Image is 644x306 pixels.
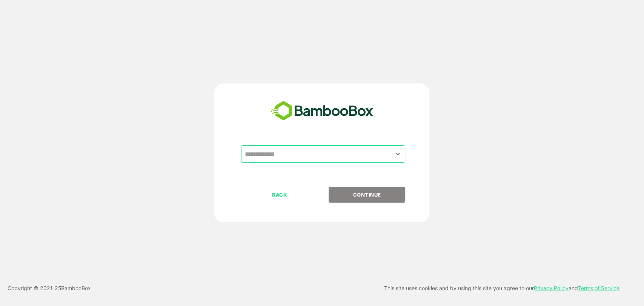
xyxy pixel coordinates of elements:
[267,98,377,123] img: bamboobox
[8,284,91,293] p: Copyright © 2021- 25 BambooBox
[578,285,619,291] a: Terms of Service
[384,284,619,293] p: This site uses cookies and by using this site you agree to our and
[392,149,403,159] button: Open
[329,191,405,199] p: CONTINUE
[242,191,317,199] p: BACK
[329,187,405,203] button: CONTINUE
[241,187,318,203] button: BACK
[534,285,569,291] a: Privacy Policy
